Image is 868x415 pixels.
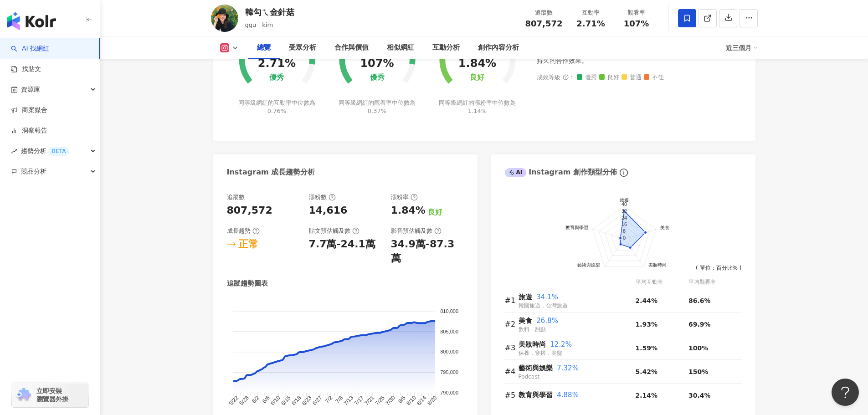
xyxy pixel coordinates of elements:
[832,379,859,406] iframe: Help Scout Beacon - Open
[619,8,654,17] div: 觀看率
[577,262,600,267] text: 藝術與娛樂
[458,57,496,70] div: 1.84%
[251,395,261,405] tspan: 6/2
[470,73,484,82] div: 良好
[334,42,369,53] div: 合作與價值
[525,8,563,17] div: 追蹤數
[519,340,546,348] span: 美妝時尚
[245,6,294,18] div: 韓勾ㄟ金針菇
[342,395,354,407] tspan: 7/13
[337,99,417,115] div: 同等級網紅的觀看率中位數為
[261,395,271,405] tspan: 6/6
[440,370,458,375] tspan: 795,000
[227,279,268,288] div: 追蹤趨勢圖表
[620,197,629,202] text: 旅遊
[391,204,426,218] div: 1.84%
[557,364,579,372] span: 7.32%
[21,141,69,161] span: 趨勢分析
[360,57,394,70] div: 107%
[7,12,56,30] img: logo
[21,79,40,100] span: 資源庫
[440,390,458,396] tspan: 790,000
[576,19,605,28] span: 2.71%
[11,106,47,115] a: 商案媒合
[519,364,553,372] span: 藝術與娛樂
[405,395,417,407] tspan: 8/10
[519,317,532,325] span: 美食
[440,308,458,314] tspan: 810,000
[267,108,286,114] span: 0.76%
[334,395,344,405] tspan: 7/8
[636,297,658,304] span: 2.44%
[269,73,284,82] div: 優秀
[301,395,313,407] tspan: 6/23
[636,321,658,328] span: 1.93%
[621,74,642,81] span: 普通
[391,237,464,266] div: 34.9萬-87.3萬
[11,44,49,53] a: searchAI 找網紅
[478,42,519,53] div: 創作內容分析
[577,74,597,81] span: 優秀
[391,193,418,201] div: 漲粉率
[370,73,385,82] div: 優秀
[688,297,711,304] span: 86.6%
[21,161,46,182] span: 競品分析
[648,262,666,267] text: 美妝時尚
[227,204,272,218] div: 807,572
[36,387,68,403] span: 立即安裝 瀏覽器外掛
[353,395,365,407] tspan: 7/17
[227,395,240,407] tspan: 5/22
[15,388,32,402] img: chrome extension
[280,395,292,407] tspan: 6/15
[621,201,627,207] text: 40
[574,8,608,17] div: 互動率
[519,374,540,380] span: Podcast
[368,108,386,114] span: 0.37%
[211,5,238,32] img: KOL Avatar
[505,389,519,401] div: #5
[519,391,553,399] span: 教育與學習
[309,193,336,201] div: 漲粉數
[391,227,442,235] div: 影音預估觸及數
[309,237,375,251] div: 7.7萬-24.1萬
[688,392,711,399] span: 30.4%
[519,293,532,301] span: 旅遊
[688,344,708,352] span: 100%
[557,391,579,399] span: 4.88%
[505,168,527,177] div: AI
[309,204,348,218] div: 14,616
[636,344,658,352] span: 1.59%
[636,392,658,399] span: 2.14%
[227,227,260,235] div: 成長趨勢
[505,366,519,377] div: #4
[688,368,708,375] span: 150%
[726,41,758,55] div: 近三個月
[437,99,517,115] div: 同等級網紅的漲粉率中位數為
[660,225,669,230] text: 美食
[636,278,688,287] div: 平均互動率
[48,147,69,156] div: BETA
[311,395,323,407] tspan: 6/27
[565,225,588,230] text: 教育與學習
[621,215,627,220] text: 24
[644,74,664,81] span: 不佳
[505,167,617,177] div: Instagram 創作類型分佈
[537,74,742,81] div: 成效等級 ：
[363,395,375,407] tspan: 7/21
[257,42,271,53] div: 總覽
[618,167,629,178] span: info-circle
[550,340,572,348] span: 12.2%
[227,193,245,201] div: 追蹤數
[384,395,396,407] tspan: 7/30
[624,19,649,28] span: 107%
[505,318,519,330] div: #2
[525,19,563,28] span: 807,572
[374,395,386,407] tspan: 7/25
[397,395,407,405] tspan: 8/5
[505,342,519,354] div: #3
[519,350,562,356] span: 保養．穿搭．美髮
[428,207,442,217] div: 良好
[536,293,558,301] span: 34.1%
[432,42,460,53] div: 互動分析
[11,126,47,135] a: 洞察報告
